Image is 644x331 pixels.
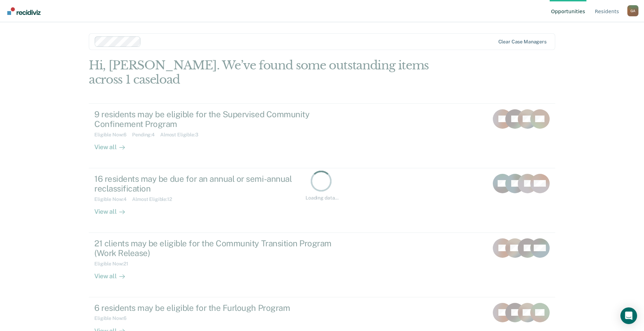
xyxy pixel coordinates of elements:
[94,267,133,280] div: View all
[498,39,547,45] div: Clear case managers
[94,315,132,321] div: Eligible Now : 6
[94,174,338,194] div: 16 residents may be due for an annual or semi-annual reclassification
[89,168,555,233] a: 16 residents may be due for an annual or semi-annual reclassificationEligible Now:4Almost Eligibl...
[132,132,160,138] div: Pending : 4
[89,103,555,168] a: 9 residents may be eligible for the Supervised Community Confinement ProgramEligible Now:6Pending...
[160,132,204,138] div: Almost Eligible : 3
[94,196,132,202] div: Eligible Now : 4
[627,5,638,16] div: G A
[89,58,462,87] div: Hi, [PERSON_NAME]. We’ve found some outstanding items across 1 caseload
[94,261,134,267] div: Eligible Now : 21
[94,303,338,313] div: 6 residents may be eligible for the Furlough Program
[94,238,338,258] div: 21 clients may be eligible for the Community Transition Program (Work Release)
[94,138,133,151] div: View all
[94,109,338,129] div: 9 residents may be eligible for the Supervised Community Confinement Program
[94,132,132,138] div: Eligible Now : 6
[627,5,638,16] button: Profile dropdown button
[89,233,555,297] a: 21 clients may be eligible for the Community Transition Program (Work Release)Eligible Now:21View...
[94,202,133,216] div: View all
[620,307,637,324] div: Open Intercom Messenger
[7,7,41,15] img: Recidiviz
[132,196,178,202] div: Almost Eligible : 12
